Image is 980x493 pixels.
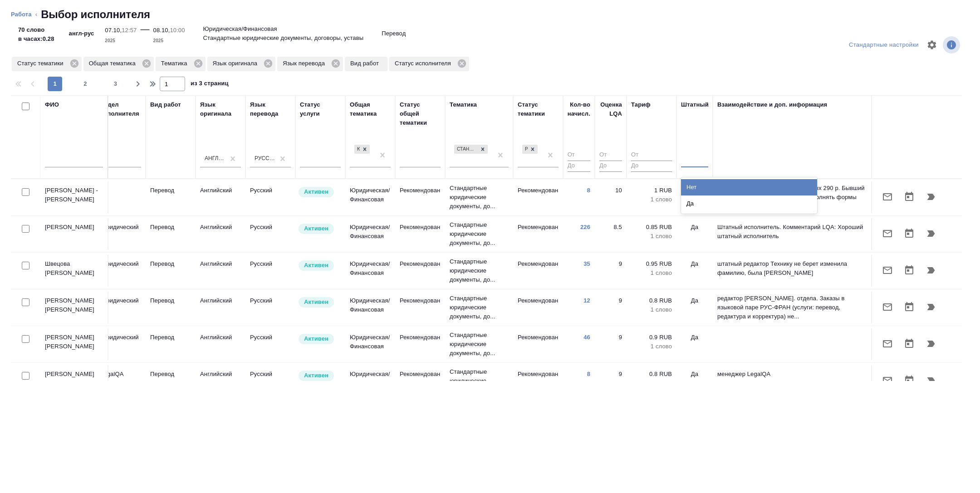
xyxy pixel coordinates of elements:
[96,328,146,360] td: Юридический
[631,223,672,232] p: 0.85 RUB
[513,328,563,360] td: Рекомендован
[631,195,672,204] p: 1 слово
[920,223,942,244] button: Продолжить
[513,218,563,250] td: Рекомендован
[568,150,590,161] input: От
[595,292,627,323] td: 9
[676,255,713,287] td: Да
[108,77,123,91] button: 3
[304,334,328,343] p: Активен
[78,77,93,91] button: 2
[450,220,509,248] p: Стандартные юридические документы, до...
[245,365,295,397] td: Русский
[395,292,445,323] td: Рекомендован
[568,161,590,172] input: До
[920,333,942,355] button: Продолжить
[156,57,206,71] div: Тематика
[631,342,672,351] p: 1 слово
[45,100,59,109] div: ФИО
[150,186,191,195] p: Перевод
[245,181,295,213] td: Русский
[631,333,672,342] p: 0.9 RUB
[717,370,867,379] p: менеджер LegalQA
[96,365,146,397] td: LegalQA
[389,57,469,71] div: Статус исполнителя
[631,268,672,278] p: 1 слово
[41,7,150,22] h2: Выбор исполнителя
[96,255,146,287] td: Юридический
[255,155,275,162] div: Русский
[304,187,328,196] p: Активен
[245,328,295,360] td: Русский
[196,365,245,397] td: Английский
[140,22,149,45] div: —
[196,181,245,213] td: Английский
[450,100,477,109] div: Тематика
[395,328,445,360] td: Рекомендован
[631,296,672,305] p: 0.8 RUB
[513,365,563,397] td: Рекомендован
[595,328,627,360] td: 9
[676,218,713,250] td: Да
[382,29,406,38] p: Перевод
[898,259,920,281] button: Открыть календарь загрузки
[354,145,360,154] div: Юридическая/Финансовая
[40,181,108,213] td: [PERSON_NAME] -[PERSON_NAME]
[717,259,867,278] p: штатный редактор Технику не берет изменила фамилию, была [PERSON_NAME]
[78,79,93,88] span: 2
[717,100,827,109] div: Взаимодействие и доп. информация
[108,79,123,88] span: 3
[200,100,241,118] div: Язык оригинала
[681,195,817,212] div: Да
[920,186,942,208] button: Продолжить
[920,370,942,391] button: Продолжить
[395,181,445,213] td: Рекомендован
[353,144,371,155] div: Юридическая/Финансовая
[170,27,185,34] p: 10:00
[22,335,29,343] input: Выбери исполнителей, чтобы отправить приглашение на работу
[304,224,328,233] p: Активен
[450,331,509,358] p: Стандартные юридические документы, до...
[283,59,328,68] p: Язык перевода
[595,365,627,397] td: 9
[196,292,245,323] td: Английский
[631,100,651,109] div: Тариф
[583,334,590,341] a: 46
[345,365,395,397] td: Юридическая/Финансовая
[40,255,108,287] td: Швецова [PERSON_NAME]
[920,296,942,318] button: Продолжить
[345,292,395,323] td: Юридическая/Финансовая
[245,255,295,287] td: Русский
[450,367,509,395] p: Стандартные юридические документы, до...
[631,379,672,388] p: 1 не указано
[568,100,590,118] div: Кол-во начисл.
[245,218,295,250] td: Русский
[595,255,627,287] td: 9
[40,292,108,323] td: [PERSON_NAME] [PERSON_NAME]
[22,188,29,196] input: Выбери исполнителей, чтобы отправить приглашение на работу
[513,255,563,287] td: Рекомендован
[22,372,29,380] input: Выбери исполнителей, чтобы отправить приглашение на работу
[518,100,559,118] div: Статус тематики
[83,57,154,71] div: Общая тематика
[22,298,29,306] input: Выбери исполнителей, чтобы отправить приглашение на работу
[898,296,920,318] button: Открыть календарь загрузки
[11,7,969,22] nav: breadcrumb
[40,218,108,250] td: [PERSON_NAME]
[943,36,962,54] span: Посмотреть информацию
[583,297,590,304] a: 12
[105,27,122,34] p: 07.10,
[631,150,672,161] input: От
[877,296,898,318] button: Отправить предложение о работе
[877,333,898,355] button: Отправить предложение о работе
[203,24,277,34] p: Юридическая/Финансовая
[345,328,395,360] td: Юридическая/Финансовая
[676,181,713,213] td: Нет
[450,257,509,284] p: Стандартные юридические документы, до...
[631,370,672,379] p: 0.8 RUB
[96,292,146,323] td: Юридический
[196,255,245,287] td: Английский
[450,294,509,321] p: Стандартные юридические документы, до...
[877,259,898,281] button: Отправить предложение о работе
[599,150,622,161] input: От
